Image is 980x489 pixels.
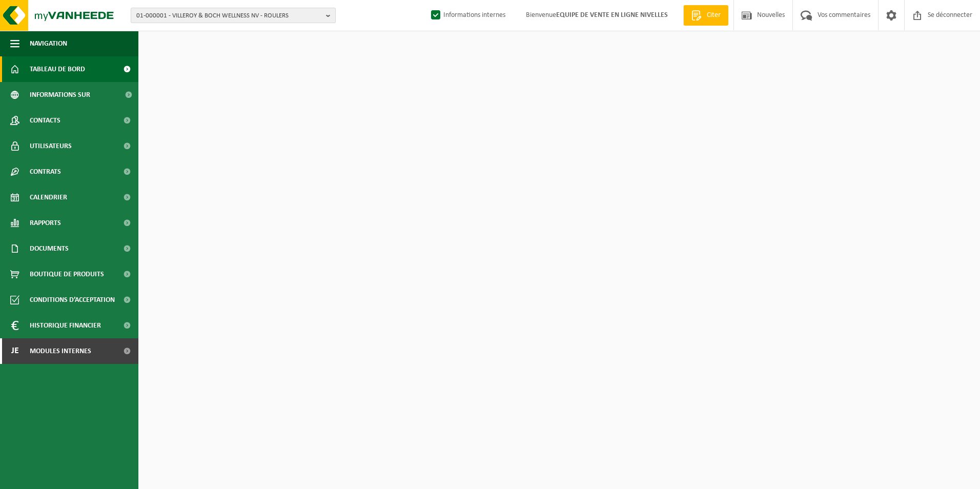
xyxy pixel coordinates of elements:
[30,82,118,108] span: Informations sur l’entreprise
[30,210,61,236] span: Rapports
[30,313,101,338] span: Historique financier
[556,11,668,19] strong: EQUIPE DE VENTE EN LIGNE NIVELLES
[30,185,67,210] span: Calendrier
[131,8,336,23] button: 01-000001 - VILLEROY & BOCH WELLNESS NV - ROULERS
[10,338,19,364] span: Je
[30,31,67,56] span: Navigation
[30,133,72,159] span: Utilisateurs
[30,56,85,82] span: Tableau de bord
[30,159,61,185] span: Contrats
[30,236,69,261] span: Documents
[704,10,723,21] span: Citer
[526,11,668,19] font: Bienvenue
[30,287,115,313] span: Conditions d’acceptation
[30,338,91,364] span: Modules internes
[429,8,505,23] label: Informations internes
[30,108,60,133] span: Contacts
[30,261,104,287] span: Boutique de produits
[683,5,728,26] a: Citer
[136,8,322,24] span: 01-000001 - VILLEROY & BOCH WELLNESS NV - ROULERS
